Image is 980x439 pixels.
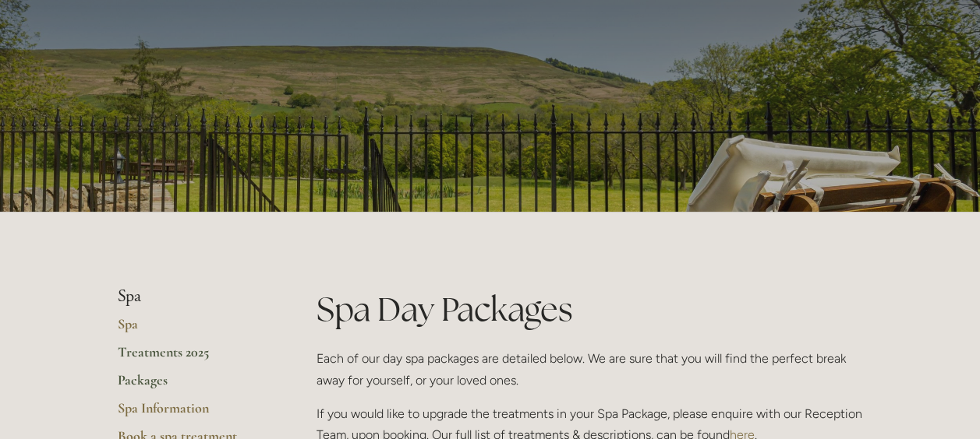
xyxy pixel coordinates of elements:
h1: Spa Day Packages [317,286,863,332]
a: Spa [118,315,267,343]
li: Spa [118,286,267,307]
a: Treatments 2025 [118,343,267,371]
a: Packages [118,371,267,399]
p: Each of our day spa packages are detailed below. We are sure that you will find the perfect break... [317,348,863,390]
a: Spa Information [118,399,267,427]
